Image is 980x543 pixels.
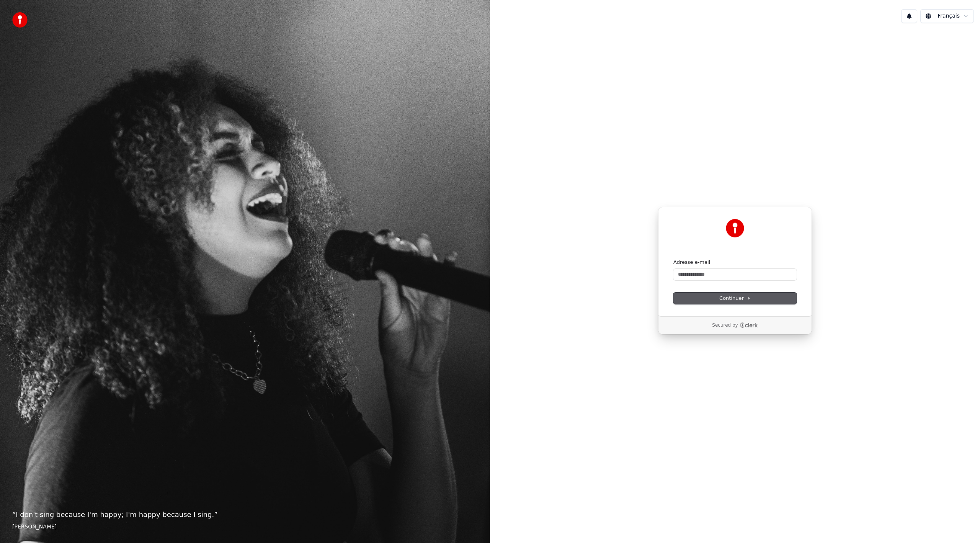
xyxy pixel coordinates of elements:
footer: [PERSON_NAME] [12,523,478,531]
a: Clerk logo [740,322,758,328]
button: Continuer [673,293,797,304]
label: Adresse e-mail [673,259,710,266]
img: youka [12,12,28,28]
p: Secured by [712,322,738,329]
span: Continuer [719,295,751,302]
p: “ I don't sing because I'm happy; I'm happy because I sing. ” [12,509,478,520]
img: Youka [726,219,744,237]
